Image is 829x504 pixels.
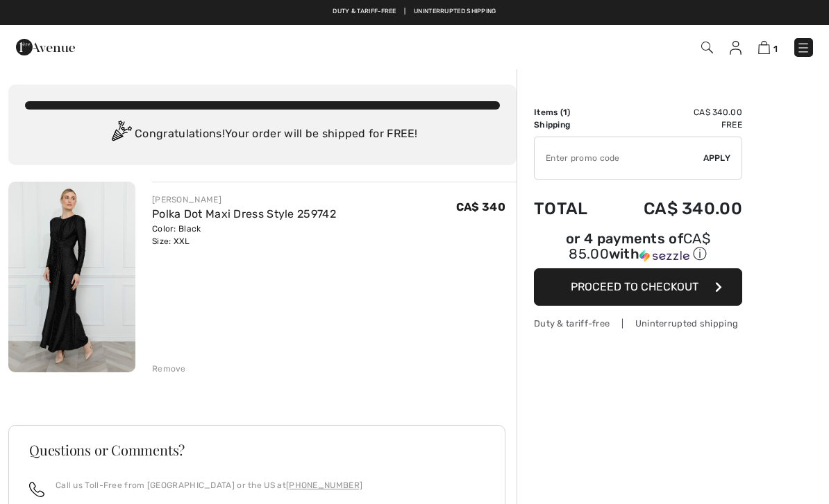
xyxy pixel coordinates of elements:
[152,207,336,220] a: Polka Dot Maxi Dress Style 259742
[608,106,742,119] td: CA$ 340.00
[758,39,778,55] a: 1
[796,41,810,55] img: Menu
[773,44,778,54] span: 1
[286,480,362,490] a: [PHONE_NUMBER]
[29,482,44,497] img: call
[639,250,689,262] img: Sezzle
[569,230,710,262] span: CA$ 85.00
[16,40,75,53] a: 1ère Avenue
[534,119,608,131] td: Shipping
[730,41,742,55] img: My Info
[571,280,698,293] span: Proceed to Checkout
[8,182,135,372] img: Polka Dot Maxi Dress Style 259742
[534,232,742,268] div: or 4 payments ofCA$ 85.00withSezzle Click to learn more about Sezzle
[608,185,742,232] td: CA$ 340.00
[152,363,186,375] div: Remove
[25,121,500,148] div: Congratulations! Your order will be shipped for FREE!
[534,317,742,330] div: Duty & tariff-free | Uninterrupted shipping
[16,33,75,61] img: 1ère Avenue
[107,121,135,148] img: Congratulation2.svg
[152,223,336,247] div: Color: Black Size: XXL
[534,268,742,306] button: Proceed to Checkout
[535,137,703,179] input: Promo code
[456,200,505,214] span: CA$ 340
[56,479,362,492] p: Call us Toll-Free from [GEOGRAPHIC_DATA] or the US at
[758,41,770,54] img: Shopping Bag
[701,42,713,53] img: Search
[29,443,485,457] h3: Questions or Comments?
[534,106,608,119] td: Items ( )
[563,107,567,117] span: 1
[703,152,731,164] span: Apply
[608,119,742,131] td: Free
[534,232,742,263] div: or 4 payments of with
[152,193,336,206] div: [PERSON_NAME]
[534,185,608,232] td: Total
